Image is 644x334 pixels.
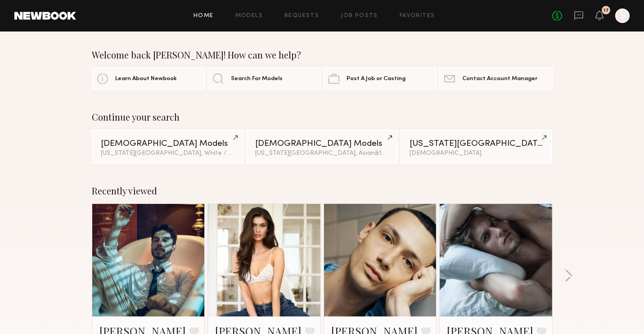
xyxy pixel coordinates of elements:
span: Post A Job or Casting [347,76,405,82]
a: Job Posts [341,13,378,19]
div: Welcome back [PERSON_NAME]! How can we help? [92,50,553,60]
a: Post A Job or Casting [323,68,437,90]
div: [DEMOGRAPHIC_DATA] Models [255,140,389,148]
a: Search For Models [207,68,321,90]
div: [US_STATE][GEOGRAPHIC_DATA], White / Caucasian [101,150,234,157]
a: [DEMOGRAPHIC_DATA] Models[US_STATE][GEOGRAPHIC_DATA], White / Caucasian [92,130,243,164]
div: Recently viewed [92,185,553,196]
div: [US_STATE][GEOGRAPHIC_DATA], Asian [255,150,389,157]
span: Contact Account Manager [462,76,537,82]
a: Home [194,13,214,19]
a: Contact Account Manager [439,68,552,90]
a: [DEMOGRAPHIC_DATA] Models[US_STATE][GEOGRAPHIC_DATA], Asian&1other filter [246,130,398,164]
a: Requests [284,13,319,19]
span: & 1 other filter [375,150,414,156]
div: [DEMOGRAPHIC_DATA] Models [101,140,234,148]
div: [DEMOGRAPHIC_DATA] [410,150,543,157]
a: Learn About Newbook [92,68,205,90]
div: [US_STATE][GEOGRAPHIC_DATA] [410,140,543,148]
div: Continue your search [92,112,553,122]
div: 17 [603,8,609,13]
span: Learn About Newbook [115,76,177,82]
a: Favorites [400,13,435,19]
span: Search For Models [231,76,283,82]
a: Models [235,13,263,19]
a: [US_STATE][GEOGRAPHIC_DATA][DEMOGRAPHIC_DATA] [401,130,552,164]
a: S [615,9,630,23]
